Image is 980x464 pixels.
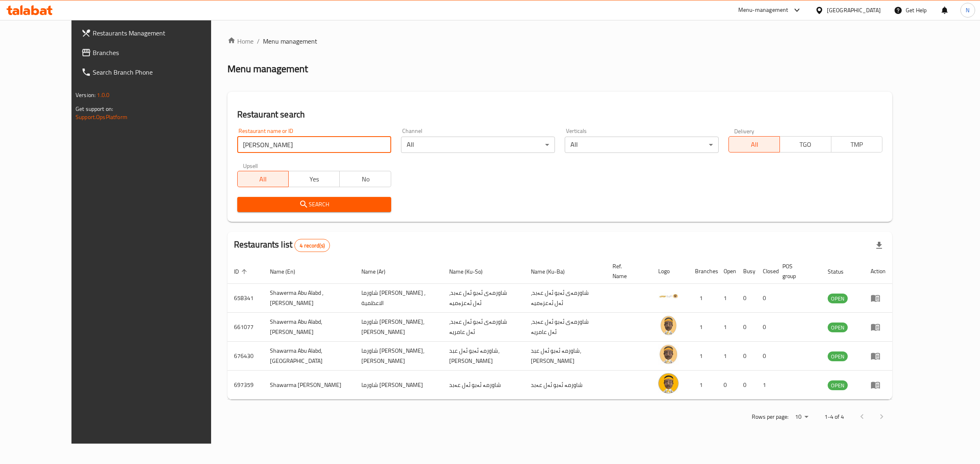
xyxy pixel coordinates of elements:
span: Name (Ar) [361,267,396,276]
span: Yes [292,173,336,185]
td: 658341 [227,284,263,313]
span: All [732,139,777,150]
div: OPEN [828,323,848,332]
div: All [401,137,555,153]
h2: Restaurants list [234,239,330,252]
th: Busy [737,259,756,284]
span: Name (Ku-So) [449,267,493,276]
td: 697359 [227,371,263,400]
p: Rows per page: [752,412,788,422]
span: OPEN [828,294,848,303]
nav: breadcrumb [227,36,892,46]
span: Search [244,199,385,210]
td: 0 [737,342,756,371]
span: Search Branch Phone [93,67,229,77]
img: Shawarma Abu Al Abed [658,373,679,393]
button: TMP [831,136,882,152]
h2: Restaurant search [237,108,882,121]
td: 661077 [227,313,263,342]
div: [GEOGRAPHIC_DATA] [827,6,881,15]
td: Shawerma Abu Alabd, [PERSON_NAME] [263,313,355,342]
span: Status [828,267,854,276]
span: 1.0.0 [97,90,109,100]
td: 676430 [227,342,263,371]
td: 0 [756,313,776,342]
td: 1 [688,313,717,342]
h2: Menu management [227,62,308,75]
span: TMP [835,139,879,150]
img: Shawerma Abu Alabd, Al Amriya [658,315,679,336]
td: 1 [688,371,717,400]
td: شاورما [PERSON_NAME]، [PERSON_NAME] [355,342,443,371]
td: 0 [737,371,756,400]
button: Search [237,197,391,212]
td: 1 [717,342,737,371]
button: No [339,171,391,187]
th: Action [864,259,892,284]
div: Menu [871,351,886,361]
a: Branches [75,43,235,62]
img: Shawarma Abu Alabd, Albnook [658,344,679,365]
span: Menu management [263,36,317,46]
span: TGO [783,139,828,150]
span: OPEN [828,323,848,332]
table: enhanced table [227,259,892,400]
a: Search Branch Phone [75,62,235,82]
label: Upsell [243,163,258,168]
span: All [241,173,285,185]
td: شاورما [PERSON_NAME] , الاعظمية [355,284,443,313]
td: 1 [717,313,737,342]
div: All [565,137,719,153]
div: Menu [871,293,886,303]
li: / [257,36,260,46]
div: Menu-management [738,5,788,15]
div: Menu [871,380,886,390]
span: 4 record(s) [295,242,330,250]
td: شاورمەی ئەبو ئەل عەبد، ئەل عامریە [443,313,524,342]
td: شاورما [PERSON_NAME]، [PERSON_NAME] [355,313,443,342]
a: Home [227,36,254,46]
td: شاورمە ئەبو ئەل عەبد [524,371,606,400]
td: 0 [737,313,756,342]
button: All [728,136,780,152]
td: 0 [717,371,737,400]
th: Branches [688,259,717,284]
span: OPEN [828,381,848,390]
span: POS group [782,261,811,281]
button: All [237,171,289,187]
div: OPEN [828,351,848,361]
span: N [966,6,969,15]
th: Logo [652,259,688,284]
td: 1 [717,284,737,313]
span: Branches [93,48,229,57]
span: No [343,173,388,185]
span: Version: [76,90,96,100]
td: 0 [756,342,776,371]
img: Shawerma Abu Alabd , Al aadhameya [658,286,679,307]
p: 1-4 of 4 [824,412,844,422]
td: 0 [756,284,776,313]
a: Support.OpsPlatform [76,112,127,122]
td: شاورمەی ئەبو ئەل عەبد، ئەل ئەعزەمیە [524,284,606,313]
div: Menu [871,322,886,332]
div: Rows per page: [792,411,811,423]
td: Shawarma Abu Alabd, [GEOGRAPHIC_DATA] [263,342,355,371]
td: شاورمە ئەبو ئەل عەبد [443,371,524,400]
a: Restaurants Management [75,23,235,43]
td: شاورمە ئەبو ئەل عبد، [PERSON_NAME] [443,342,524,371]
span: Name (Ku-Ba) [531,267,575,276]
input: Search for restaurant name or ID.. [237,137,391,153]
div: OPEN [828,380,848,390]
td: 1 [688,284,717,313]
td: شاورما [PERSON_NAME] [355,371,443,400]
span: Restaurants Management [93,28,229,38]
button: Yes [288,171,340,187]
td: 1 [756,371,776,400]
td: Shawerma Abu Alabd , [PERSON_NAME] [263,284,355,313]
td: شاورمەی ئەبو ئەل عەبد، ئەل عامریە [524,313,606,342]
div: Export file [869,236,889,255]
td: شاورمە ئەبو ئەل عبد، [PERSON_NAME] [524,342,606,371]
span: Name (En) [270,267,306,276]
th: Open [717,259,737,284]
